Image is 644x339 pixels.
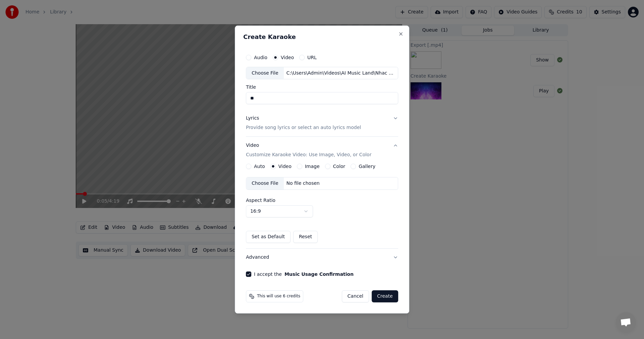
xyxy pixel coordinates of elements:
button: LyricsProvide song lyrics or select an auto lyrics model [246,110,398,137]
button: Cancel [342,290,369,302]
label: Video [278,164,291,169]
label: URL [307,55,317,60]
label: Gallery [359,164,375,169]
label: I accept the [254,272,354,277]
div: Choose File [246,177,284,189]
label: Video [281,55,294,60]
button: Reset [293,231,318,243]
label: Aspect Ratio [246,198,398,203]
p: Provide song lyrics or select an auto lyrics model [246,125,361,131]
div: C:\Users\Admin\Videos\AI Music Land\Nhac Viet\[PERSON_NAME] Mot [PERSON_NAME]\TrangTayMotMinh.mp4 [284,70,398,77]
h2: Create Karaoke [243,34,401,40]
label: Title [246,85,398,90]
button: Create [372,290,398,302]
button: Set as Default [246,231,290,243]
button: I accept the [284,272,354,277]
div: Video [246,142,371,159]
div: Lyrics [246,115,259,122]
label: Auto [254,164,265,169]
p: Customize Karaoke Video: Use Image, Video, or Color [246,152,371,158]
div: Choose File [246,67,284,79]
div: No file chosen [284,180,322,187]
button: VideoCustomize Karaoke Video: Use Image, Video, or Color [246,137,398,164]
span: This will use 6 credits [257,294,300,299]
button: Advanced [246,249,398,266]
label: Image [305,164,320,169]
div: VideoCustomize Karaoke Video: Use Image, Video, or Color [246,164,398,248]
label: Color [333,164,345,169]
label: Audio [254,55,267,60]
